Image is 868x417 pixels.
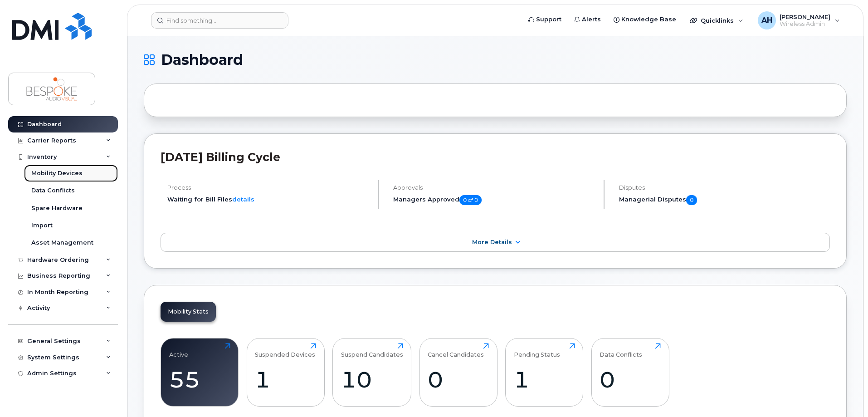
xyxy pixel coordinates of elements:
div: Active [169,343,188,358]
div: 55 [169,366,230,393]
h4: Process [167,184,370,191]
h5: Managerial Disputes [619,195,830,205]
div: Cancel Candidates [428,343,484,358]
div: 0 [600,366,661,393]
h4: Approvals [393,184,596,191]
a: Suspend Candidates10 [341,343,403,401]
a: Pending Status1 [514,343,575,401]
div: Suspend Candidates [341,343,403,358]
li: Waiting for Bill Files [167,195,370,204]
h5: Managers Approved [393,195,596,205]
h4: Disputes [619,184,830,191]
div: 1 [255,366,316,393]
h2: [DATE] Billing Cycle [161,150,830,164]
span: More Details [472,239,512,245]
div: 1 [514,366,575,393]
div: 0 [428,366,489,393]
a: Cancel Candidates0 [428,343,489,401]
div: Pending Status [514,343,560,358]
a: Suspended Devices1 [255,343,316,401]
a: Active55 [169,343,230,401]
a: details [232,196,254,203]
a: Data Conflicts0 [600,343,661,401]
div: Suspended Devices [255,343,315,358]
span: 0 [686,195,697,205]
div: Data Conflicts [600,343,642,358]
span: Dashboard [161,53,243,67]
div: 10 [341,366,403,393]
span: 0 of 0 [459,195,482,205]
